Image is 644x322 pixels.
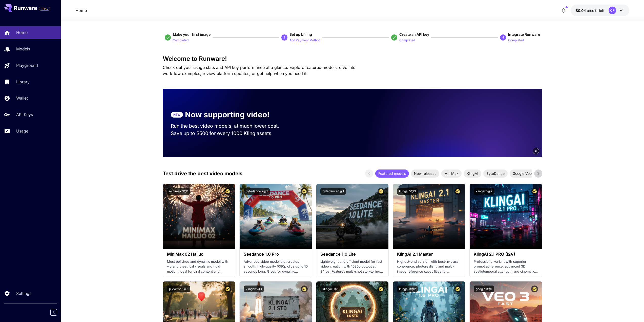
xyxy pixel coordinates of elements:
[244,188,270,195] button: bytedance:2@1
[375,171,409,176] span: Featured models
[316,184,388,249] img: alt
[244,286,264,292] button: klingai:5@1
[39,7,50,11] span: TRIAL
[16,29,28,35] p: Home
[576,8,587,13] span: $0.04
[224,286,231,292] button: Certified Model – Vetted for best performance and includes a commercial license.
[508,37,524,43] button: Completed
[609,7,616,14] div: CF
[16,46,30,52] p: Models
[454,188,461,195] button: Certified Model – Vetted for best performance and includes a commercial license.
[483,169,508,178] div: ByteDance
[474,252,538,257] h3: KlingAI 2.1 PRO (I2V)
[301,286,308,292] button: Certified Model – Vetted for best performance and includes a commercial license.
[510,171,535,176] span: Google Veo
[470,184,542,249] img: alt
[393,184,465,249] img: alt
[378,286,384,292] button: Certified Model – Vetted for best performance and includes a commercial license.
[289,38,320,43] p: Add Payment Method
[399,38,415,43] p: Completed
[535,149,537,153] span: 2
[54,308,61,317] div: Collapse sidebar
[375,169,409,178] div: Featured models
[163,65,356,76] span: Check out your usage stats and API key performance at a glance. Explore featured models, dive int...
[454,286,461,292] button: Certified Model – Vetted for best performance and includes a commercial license.
[289,32,312,36] span: Set up billing
[173,112,180,117] p: NEW
[244,259,308,274] p: Advanced video model that creates smooth, high-quality 1080p clips up to 10 seconds long. Great f...
[50,309,57,316] button: Collapse sidebar
[397,286,418,292] button: klingai:3@2
[173,32,211,36] span: Make your first image
[16,128,28,134] p: Usage
[224,188,231,195] button: Certified Model – Vetted for best performance and includes a commercial license.
[464,171,481,176] span: KlingAI
[502,35,504,40] p: 4
[441,169,462,178] div: MiniMax
[320,252,384,257] h3: Seedance 1.0 Lite
[16,111,33,118] p: API Keys
[320,259,384,274] p: Lightweight and efficient model for fast video creation with 1080p output at 24fps. Features mult...
[301,188,308,195] button: Certified Model – Vetted for best performance and includes a commercial license.
[399,37,415,43] button: Completed
[571,5,629,16] button: $0.0368CF
[283,35,285,40] p: 2
[397,188,418,195] button: klingai:5@3
[474,286,494,292] button: google:3@1
[397,259,461,274] p: Highest-end version with best-in-class coherence, photorealism, and multi-image reference capabil...
[39,6,50,12] span: Add your payment card to enable full platform functionality.
[587,8,605,13] span: credits left
[531,286,538,292] button: Certified Model – Vetted for best performance and includes a commercial license.
[483,171,508,176] span: ByteDance
[244,252,308,257] h3: Seedance 1.0 Pro
[320,188,346,195] button: bytedance:1@1
[163,55,542,62] h3: Welcome to Runware!
[576,8,605,13] div: $0.0368
[508,32,540,36] span: Integrate Runware
[16,290,31,296] p: Settings
[167,188,190,195] button: minimax:3@1
[167,286,190,292] button: pixverse:1@5
[75,7,87,13] nav: breadcrumb
[508,38,524,43] p: Completed
[474,259,538,274] p: Professional variant with superior prompt adherence, advanced 3D spatiotemporal attention, and ci...
[411,169,439,178] div: New releases
[510,169,535,178] div: Google Veo
[399,32,429,36] span: Create an API key
[163,184,235,249] img: alt
[173,38,189,43] p: Completed
[167,252,231,257] h3: MiniMax 02 Hailuo
[171,122,289,130] p: Run the best video models, at much lower cost.
[16,62,38,68] p: Playground
[16,95,28,101] p: Wallet
[441,171,462,176] span: MiniMax
[240,184,312,249] img: alt
[378,188,384,195] button: Certified Model – Vetted for best performance and includes a commercial license.
[167,259,231,274] p: Most polished and dynamic model with vibrant, theatrical visuals and fluid motion. Ideal for vira...
[464,169,481,178] div: KlingAI
[171,130,289,137] p: Save up to $500 for every 1000 Kling assets.
[397,252,461,257] h3: KlingAI 2.1 Master
[75,7,87,13] a: Home
[289,37,320,43] button: Add Payment Method
[163,170,242,177] p: Test drive the best video models
[185,109,269,120] p: Now supporting video!
[411,171,439,176] span: New releases
[16,79,30,85] p: Library
[320,286,341,292] button: klingai:3@1
[474,188,494,195] button: klingai:5@2
[531,188,538,195] button: Certified Model – Vetted for best performance and includes a commercial license.
[173,37,189,43] button: Completed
